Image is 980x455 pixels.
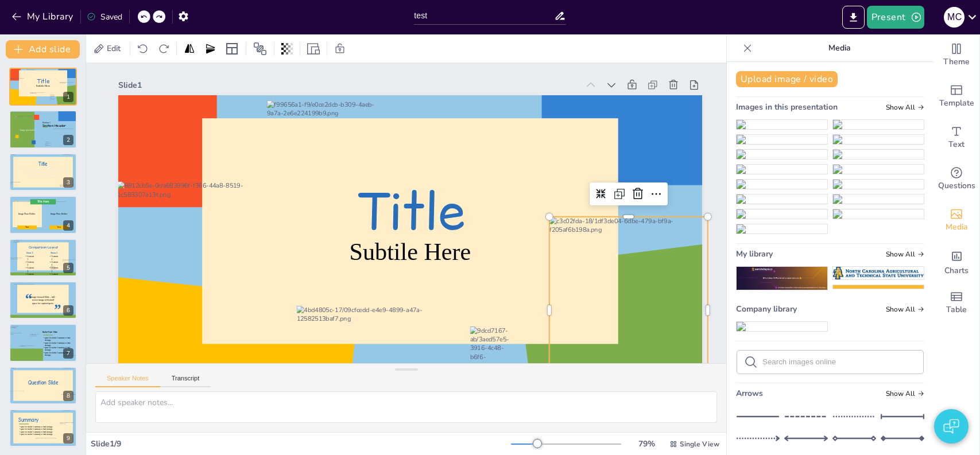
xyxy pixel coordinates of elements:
[833,120,924,129] img: b63e2072-5bdd-450d-9a49-aded5e5659d3.png
[944,6,964,29] button: M C
[944,265,969,277] span: Charts
[37,77,49,85] span: Title
[253,42,267,56] span: Position
[21,431,53,433] span: space for teacher’s summary or final message.
[736,248,773,259] span: My library
[737,209,827,219] img: 6da184b3-a822-4c52-affb-5717acbb8fa2.png
[9,7,78,26] button: My Library
[833,209,924,219] img: 45b64a7e-03e2-4377-99a8-b3c181e0de97.png
[160,375,211,387] button: Transcript
[57,226,61,228] span: Text
[45,347,70,352] span: space for teacher’s summary or final message.
[939,97,974,110] span: Template
[223,40,241,58] div: Layout
[933,117,979,158] div: Add text boxes
[6,40,80,59] button: Add slide
[355,177,465,245] span: Title
[63,135,73,145] div: 2
[63,305,73,316] div: 6
[22,168,64,176] span: Content here, content here, content here, content here, content here, content here, content here,...
[63,391,73,401] div: 8
[833,135,924,144] img: 48538a2c-d1ce-41a6-9a89-ce7de05f04b2.png
[736,304,797,314] span: Company library
[91,438,511,449] div: Slide 1 / 9
[933,158,979,200] div: Get real-time input from your audience
[933,76,979,117] div: Add ready made slides
[886,305,924,313] span: Show all
[63,220,73,231] div: 4
[736,388,763,399] span: Arrows
[305,40,322,58] div: Resize presentation
[9,367,77,405] div: 8
[933,34,979,76] div: Change the overall theme
[9,196,77,234] div: 4
[42,123,66,127] span: Section Header
[27,267,34,272] span: Content 3
[833,267,924,279] img: 4bd7086d-8a6e-40de-9ba5-3bbe03121c65.png
[9,324,77,361] div: 7
[633,438,660,449] div: 79 %
[18,213,35,215] span: Image Place Holder
[20,129,36,131] span: Image placeholder
[943,56,970,68] span: Theme
[95,375,160,387] button: Speaker Notes
[25,291,32,306] span: “
[38,161,47,167] span: Title
[736,71,838,87] button: Upload image / video
[42,121,51,123] span: Section 1
[51,273,58,278] span: Content 4
[736,102,838,112] span: Images in this presentation
[933,200,979,241] div: Add images, graphics, shapes or video
[28,380,58,386] span: Question Slide
[29,245,58,249] span: Comparison Layout
[833,165,924,174] img: 02f53070-3229-4e7b-9312-5852dc1672d3.png
[18,417,38,423] span: Summary
[737,150,827,159] img: 3aed57e5-3916-4c48-b6f6-2d8b8093587c.png
[886,103,924,111] span: Show all
[63,348,73,359] div: 7
[737,180,827,189] img: e0ce2dcb-b309-4aeb-9a7a-2e6e224199b9.png
[762,357,916,366] input: Search images online
[737,195,827,204] img: 24e5aeaa-d7fe-4a1c-88dd-0c99afedc4a5.jpeg
[737,120,827,129] img: 1df3de04-6dbe-479a-bf9a-f205af6b198a.png
[37,200,49,204] span: Title Here
[842,6,865,29] button: Export to PowerPoint
[9,153,77,191] div: 3
[54,302,61,317] span: ”
[9,409,77,447] div: 9
[63,433,73,444] div: 9
[51,255,58,260] span: Content 1
[946,304,967,316] span: Table
[414,7,554,24] input: Insert title
[737,267,827,290] img: c152b0c6-b9c7-4163-904c-84a786f150c5.png
[833,150,924,159] img: e56bb5ce-c9db-463d-82eb-b882fdefc391.png
[118,80,578,91] div: Slide 1
[680,440,719,449] span: Single View
[944,7,964,28] div: M C
[45,352,70,356] span: space for teacher’s summary or final message.
[63,263,73,273] div: 5
[87,11,122,22] div: Saved
[25,226,29,228] span: Text
[21,429,53,430] span: space for teacher’s summary or final message.
[45,342,70,347] span: space for teacher’s summary or final message.
[63,177,73,188] div: 3
[948,138,964,151] span: Text
[104,43,123,54] span: Edit
[350,239,471,265] span: Subtile Here
[27,255,34,260] span: Content 1
[42,331,57,333] span: Bullet Point Slide
[833,195,924,204] img: afd8c7c4-1713-4b9c-ae60-c060c3d6ecf8.png
[737,135,827,144] img: a683996f-f366-44a8-8519-1c583307a13f.png
[833,180,924,189] img: 915dc7a9-d134-4e5d-a8dc-75c02a559a20.png
[51,260,58,266] span: Content 2
[757,34,922,62] p: Media
[737,165,827,174] img: 09cfcedd-e4e9-4899-a47a-12582513baf7.png
[21,426,53,428] span: space for teacher’s summary or final message.
[867,6,924,29] button: Present
[51,213,67,215] span: Image Place Holder
[886,390,924,398] span: Show all
[737,322,827,331] img: 7bb72098-9075-47c3-9860-1c7e4afbc5db.png
[946,221,968,234] span: Media
[9,68,77,106] div: 1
